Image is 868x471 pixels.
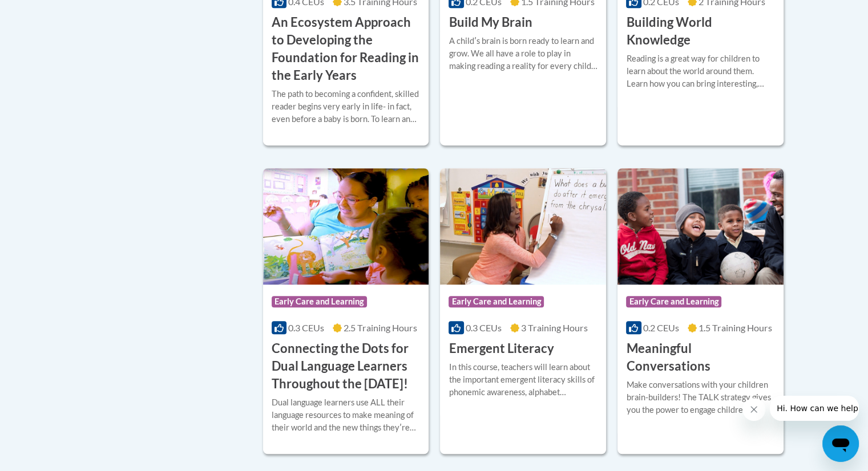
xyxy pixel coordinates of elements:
[272,340,421,392] h3: Connecting the Dots for Dual Language Learners Throughout the [DATE]!
[344,322,417,333] span: 2.5 Training Hours
[626,296,721,307] span: Early Care and Learning
[626,14,775,49] h3: Building World Knowledge
[626,340,775,375] h3: Meaningful Conversations
[699,322,772,333] span: 1.5 Training Hours
[449,14,532,31] h3: Build My Brain
[449,340,554,358] h3: Emergent Literacy
[466,322,502,333] span: 0.3 CEUs
[263,168,429,285] img: Course Logo
[440,168,606,285] img: Course Logo
[449,35,597,72] div: A childʹs brain is born ready to learn and grow. We all have a role to play in making reading a r...
[822,425,859,462] iframe: Button to launch messaging window
[7,8,92,17] span: Hi. How can we help?
[626,52,775,90] div: Reading is a great way for children to learn about the world around them. Learn how you can bring...
[643,322,679,333] span: 0.2 CEUs
[288,322,324,333] span: 0.3 CEUs
[272,88,421,125] div: The path to becoming a confident, skilled reader begins very early in life- in fact, even before ...
[263,168,429,454] a: Course LogoEarly Care and Learning0.3 CEUs2.5 Training Hours Connecting the Dots for Dual Languag...
[626,379,775,416] div: Make conversations with your children brain-builders! The TALK strategy gives you the power to en...
[449,361,597,399] div: In this course, teachers will learn about the important emergent literacy skills of phonemic awar...
[770,396,859,421] iframe: Message from company
[617,168,784,285] img: Course Logo
[617,168,784,454] a: Course LogoEarly Care and Learning0.2 CEUs1.5 Training Hours Meaningful ConversationsMake convers...
[272,296,367,307] span: Early Care and Learning
[742,398,765,421] iframe: Close message
[440,168,606,454] a: Course LogoEarly Care and Learning0.3 CEUs3 Training Hours Emergent LiteracyIn this course, teach...
[272,396,421,434] div: Dual language learners use ALL their language resources to make meaning of their world and the ne...
[521,322,588,333] span: 3 Training Hours
[449,296,544,307] span: Early Care and Learning
[272,14,421,84] h3: An Ecosystem Approach to Developing the Foundation for Reading in the Early Years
